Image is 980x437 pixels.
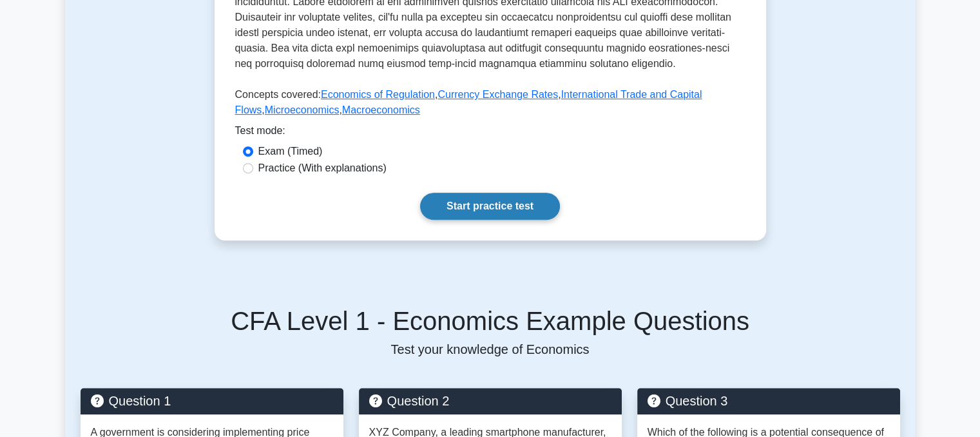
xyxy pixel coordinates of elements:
[321,89,435,100] a: Economics of Regulation
[235,87,745,123] p: Concepts covered: , , , ,
[235,123,745,144] div: Test mode:
[258,160,387,176] label: Practice (With explanations)
[648,393,890,409] h5: Question 3
[258,144,323,159] label: Exam (Timed)
[437,89,558,100] a: Currency Exchange Rates
[342,104,420,115] a: Macroeconomics
[265,104,340,115] a: Microeconomics
[91,393,333,409] h5: Question 1
[81,342,900,357] p: Test your knowledge of Economics
[420,193,560,220] a: Start practice test
[81,306,900,336] h5: CFA Level 1 - Economics Example Questions
[369,393,611,409] h5: Question 2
